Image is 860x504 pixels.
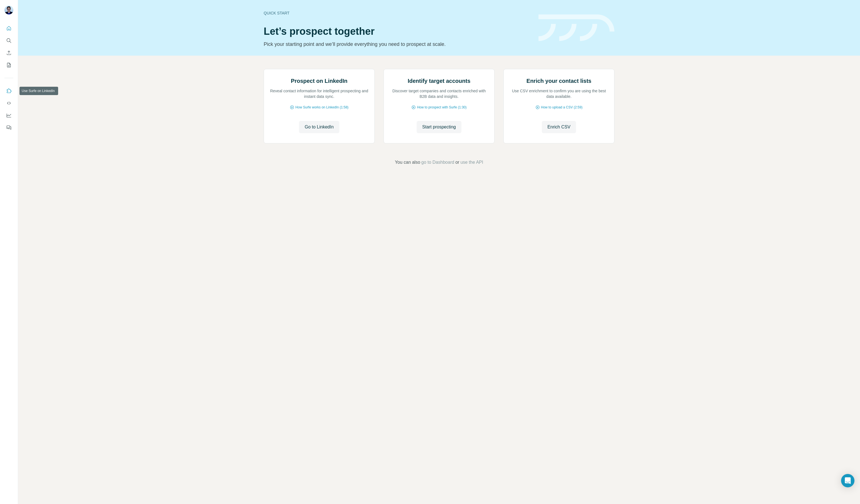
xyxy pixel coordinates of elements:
[264,40,532,48] p: Pick your starting point and we’ll provide everything you need to prospect at scale.
[4,110,13,120] button: Dashboard
[4,86,13,96] button: Use Surfe on LinkedIn
[4,48,13,58] button: Enrich CSV
[299,121,339,133] button: Go to LinkedIn
[389,88,489,99] p: Discover target companies and contacts enriched with B2B data and insights.
[4,23,13,33] button: Quick start
[264,10,532,16] div: Quick start
[295,105,349,110] span: How Surfe works on LinkedIn (1:58)
[4,98,13,108] button: Use Surfe API
[421,159,454,166] button: go to Dashboard
[417,121,461,133] button: Start prospecting
[542,121,576,133] button: Enrich CSV
[264,26,532,37] h1: Let’s prospect together
[305,124,333,130] span: Go to LinkedIn
[455,159,459,166] span: or
[291,77,347,85] h2: Prospect on LinkedIn
[538,14,614,41] img: banner
[422,124,456,130] span: Start prospecting
[509,88,609,99] p: Use CSV enrichment to confirm you are using the best data available.
[395,159,420,166] span: You can also
[4,36,13,46] button: Search
[527,77,591,85] h2: Enrich your contact lists
[541,105,582,110] span: How to upload a CSV (2:59)
[460,159,483,166] button: use the API
[547,124,570,130] span: Enrich CSV
[4,123,13,133] button: Feedback
[408,77,471,85] h2: Identify target accounts
[4,6,13,14] img: Avatar
[417,105,466,110] span: How to prospect with Surfe (1:30)
[270,88,369,99] p: Reveal contact information for intelligent prospecting and instant data sync.
[841,474,854,487] div: Open Intercom Messenger
[4,60,13,70] button: My lists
